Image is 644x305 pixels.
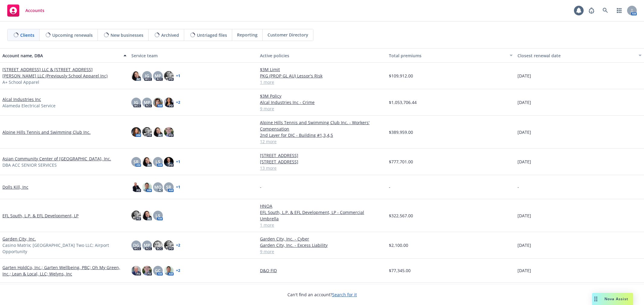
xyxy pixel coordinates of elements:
span: $389,959.00 [389,129,413,135]
span: MP [144,99,150,105]
a: [STREET_ADDRESS] [260,159,384,165]
a: Garden City, Inc. [2,236,36,242]
button: Total premiums [386,48,515,63]
a: + 1 [176,160,180,164]
img: photo [164,127,174,137]
span: [DATE] [517,73,531,79]
span: [DATE] [517,159,531,165]
span: [DATE] [517,99,531,105]
span: $322,567.00 [389,212,413,219]
a: [STREET_ADDRESS] [260,152,384,159]
a: Garten HoldCo, Inc.; Garten Wellbeing, PBC; Oh My Green, Inc.; Lean & Local, LLC; Welyns, Inc [2,264,127,277]
span: GC [155,267,161,274]
a: + 1 [176,74,180,78]
span: SR [133,159,139,165]
span: JG [134,99,138,105]
div: Active policies [260,52,384,59]
a: Alpine Hills Tennis and Swimming Club Inc. - Workers' Compensation [260,119,384,132]
span: Archived [161,32,179,38]
div: Drag to move [592,293,600,305]
a: 13 more [260,165,384,171]
a: Alpine Hills Tennis and Swimming Club Inc. [2,129,91,135]
a: $3M Policy [260,93,384,99]
span: Accounts [25,8,44,13]
span: $109,912.00 [389,73,413,79]
img: photo [164,241,174,250]
span: DG [133,242,139,248]
a: + 2 [176,269,180,272]
span: DBA ACC SENIOR SERVICES [2,162,57,168]
a: PKG (PROP GL AU) Lessor's Risk [260,73,384,79]
a: Search [599,5,611,17]
img: photo [142,127,152,137]
a: 12 more [260,138,384,145]
span: [DATE] [517,129,531,135]
div: Service team [131,52,255,59]
span: SR [166,184,171,190]
span: $1,053,706.44 [389,99,417,105]
span: Clients [20,32,34,38]
span: [DATE] [517,212,531,219]
span: Upcoming renewals [52,32,93,38]
span: $777,701.00 [389,159,413,165]
img: photo [131,211,141,220]
a: Alcal Industries Inc [2,96,41,102]
span: [DATE] [517,267,531,274]
span: [DATE] [517,242,531,248]
img: photo [142,266,152,275]
a: 9 more [260,248,384,255]
div: Account name, DBA [2,52,120,59]
a: HNOA [260,203,384,209]
button: Nova Assist [592,293,633,305]
img: photo [131,127,141,137]
img: photo [142,182,152,192]
span: LS [155,159,160,165]
span: LS [155,212,160,219]
a: + 2 [176,244,180,247]
img: photo [164,98,174,107]
span: Casino Matrix; [GEOGRAPHIC_DATA] Two LLC; Airport Opportunity [2,242,127,255]
span: - [389,184,390,190]
div: Closest renewal date [517,52,635,59]
a: 1 more [260,222,384,228]
span: New businesses [111,32,143,38]
a: Dolls Kill, Inc [2,184,28,190]
a: D&O FID [260,267,384,274]
img: photo [153,241,163,250]
a: [STREET_ADDRESS] LLC & [STREET_ADDRESS][PERSON_NAME] LLC (Previously School Apparel Inc) [2,66,127,79]
a: Search for it [332,292,357,297]
span: JG [145,73,149,79]
a: 1 more [260,79,384,85]
span: Nova Assist [604,296,628,301]
img: photo [131,71,141,81]
img: photo [142,211,152,220]
img: photo [131,266,141,275]
span: $77,345.00 [389,267,411,274]
a: $3M Limit [260,66,384,73]
a: Garden City, Inc. - Excess Liability [260,242,384,248]
img: photo [131,182,141,192]
button: Active policies [258,48,386,63]
img: photo [153,98,163,107]
span: MP [155,73,161,79]
a: EFL South, L.P. & EFL Development, LP [2,212,78,219]
a: Accounts [5,2,47,19]
div: Total premiums [389,52,506,59]
img: photo [164,71,174,81]
a: Garden City, Inc. - Cyber [260,236,384,242]
span: - [260,184,261,190]
span: - [517,184,519,190]
a: EFL South, L.P. & EFL Development, LP - Commercial Umbrella [260,209,384,222]
img: photo [164,266,174,275]
a: Asian Community Center of [GEOGRAPHIC_DATA], Inc. [2,156,111,162]
a: 9 more [260,105,384,112]
span: Customer Directory [268,32,308,38]
a: 2nd Layer for DIC - Building #1,3,4,5 [260,132,384,138]
button: Closest renewal date [515,48,644,63]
